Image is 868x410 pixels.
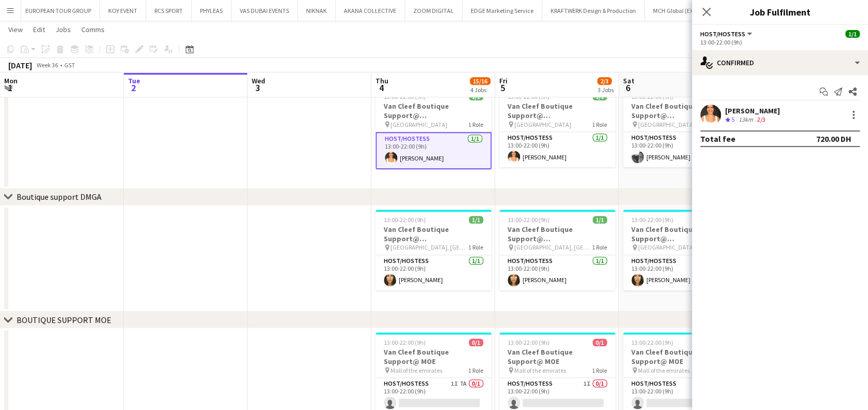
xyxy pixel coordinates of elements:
[623,255,739,290] app-card-role: Host/Hostess1/113:00-22:00 (9h)[PERSON_NAME]
[592,121,607,128] span: 1 Role
[3,82,18,94] span: 1
[470,77,490,85] span: 15/16
[598,86,614,94] div: 3 Jobs
[298,1,336,21] button: NIKNAK
[592,243,607,251] span: 1 Role
[621,82,634,94] span: 6
[499,255,615,290] app-card-role: Host/Hostess1/113:00-22:00 (9h)[PERSON_NAME]
[645,1,835,21] button: MCH Global (EXPOMOBILIA MCH GLOBAL ME LIVE MARKETING LLC)
[468,367,483,374] span: 1 Role
[252,76,265,85] span: Wed
[375,210,491,290] app-job-card: 13:00-22:00 (9h)1/1Van Cleef Boutique Support@ [GEOGRAPHIC_DATA] [GEOGRAPHIC_DATA], [GEOGRAPHIC_D...
[374,82,388,94] span: 4
[499,132,615,167] app-card-role: Host/Hostess1/113:00-22:00 (9h)[PERSON_NAME]
[8,25,23,34] span: View
[250,82,265,94] span: 3
[77,23,109,36] a: Comms
[499,225,615,243] h3: Van Cleef Boutique Support@ [GEOGRAPHIC_DATA]
[592,216,607,224] span: 1/1
[375,132,491,169] app-card-role: Host/Hostess1/113:00-22:00 (9h)[PERSON_NAME]
[845,30,860,38] span: 1/1
[692,5,868,19] h3: Job Fulfilment
[816,134,851,144] div: 720.00 DH
[514,367,566,374] span: Mall of the emirates
[375,255,491,290] app-card-role: Host/Hostess1/113:00-22:00 (9h)[PERSON_NAME]
[757,115,765,123] app-skills-label: 2/3
[390,243,468,251] span: [GEOGRAPHIC_DATA], [GEOGRAPHIC_DATA]
[17,192,102,202] div: Boutique support DMGA
[508,216,549,224] span: 13:00-22:00 (9h)
[623,225,739,243] h3: Van Cleef Boutique Support@ [GEOGRAPHIC_DATA]
[469,216,483,224] span: 1/1
[470,86,490,94] div: 4 Jobs
[638,243,716,251] span: [GEOGRAPHIC_DATA], [GEOGRAPHIC_DATA]
[51,23,75,36] a: Jobs
[468,121,483,128] span: 1 Role
[390,121,447,128] span: [GEOGRAPHIC_DATA]
[638,121,695,128] span: [GEOGRAPHIC_DATA]
[623,101,739,120] h3: Van Cleef Boutique Support@ [GEOGRAPHIC_DATA]
[499,76,508,85] span: Fri
[736,115,755,124] div: 13km
[623,86,739,167] app-job-card: 13:00-22:00 (9h)1/1Van Cleef Boutique Support@ [GEOGRAPHIC_DATA] [GEOGRAPHIC_DATA]1 RoleHost/Host...
[4,23,27,36] a: View
[623,76,634,85] span: Sat
[700,30,754,38] button: Host/Hostess
[499,86,615,167] app-job-card: 13:00-22:00 (9h)1/1Van Cleef Boutique Support@ [GEOGRAPHIC_DATA] [GEOGRAPHIC_DATA]1 RoleHost/Host...
[100,1,146,21] button: KOY EVENT
[499,101,615,120] h3: Van Cleef Boutique Support@ [GEOGRAPHIC_DATA]
[375,101,491,120] h3: Van Cleef Boutique Support@ [GEOGRAPHIC_DATA]
[34,61,60,69] span: Week 36
[146,1,192,21] button: RCS SPORT
[462,1,542,21] button: EDGE Marketing Service
[375,225,491,243] h3: Van Cleef Boutique Support@ [GEOGRAPHIC_DATA]
[592,339,607,346] span: 0/1
[692,50,868,75] div: Confirmed
[498,82,508,94] span: 5
[128,76,140,85] span: Tue
[64,61,75,69] div: GST
[700,38,860,46] div: 13:00-22:00 (9h)
[390,367,442,374] span: Mall of the emirates
[623,132,739,167] app-card-role: Host/Hostess1/113:00-22:00 (9h)[PERSON_NAME]
[499,210,615,290] app-job-card: 13:00-22:00 (9h)1/1Van Cleef Boutique Support@ [GEOGRAPHIC_DATA] [GEOGRAPHIC_DATA], [GEOGRAPHIC_D...
[375,86,491,169] app-job-card: 13:00-22:00 (9h)1/1Van Cleef Boutique Support@ [GEOGRAPHIC_DATA] [GEOGRAPHIC_DATA]1 RoleHost/Host...
[405,1,462,21] button: ZOOM DIGITAL
[731,115,734,123] span: 5
[700,134,735,144] div: Total fee
[725,106,780,115] div: [PERSON_NAME]
[468,243,483,251] span: 1 Role
[336,1,405,21] button: AKANA COLLECTIVE
[81,25,105,34] span: Comms
[384,339,426,346] span: 13:00-22:00 (9h)
[597,77,612,85] span: 2/3
[384,216,426,224] span: 13:00-22:00 (9h)
[623,347,739,366] h3: Van Cleef Boutique Support@ MOE
[542,1,645,21] button: KRAFTWERK Design & Production
[499,347,615,366] h3: Van Cleef Boutique Support@ MOE
[8,60,32,70] div: [DATE]
[375,347,491,366] h3: Van Cleef Boutique Support@ MOE
[631,216,673,224] span: 13:00-22:00 (9h)
[508,339,549,346] span: 13:00-22:00 (9h)
[638,367,690,374] span: Mall of the emirates
[55,25,71,34] span: Jobs
[592,367,607,374] span: 1 Role
[514,121,571,128] span: [GEOGRAPHIC_DATA]
[232,1,298,21] button: VAS DUBAI EVENTS
[375,76,388,85] span: Thu
[631,339,673,346] span: 13:00-22:00 (9h)
[700,30,745,38] span: Host/Hostess
[126,82,140,94] span: 2
[33,25,45,34] span: Edit
[514,243,592,251] span: [GEOGRAPHIC_DATA], [GEOGRAPHIC_DATA]
[29,23,49,36] a: Edit
[192,1,232,21] button: PHYLEAS
[623,210,739,290] app-job-card: 13:00-22:00 (9h)1/1Van Cleef Boutique Support@ [GEOGRAPHIC_DATA] [GEOGRAPHIC_DATA], [GEOGRAPHIC_D...
[469,339,483,346] span: 0/1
